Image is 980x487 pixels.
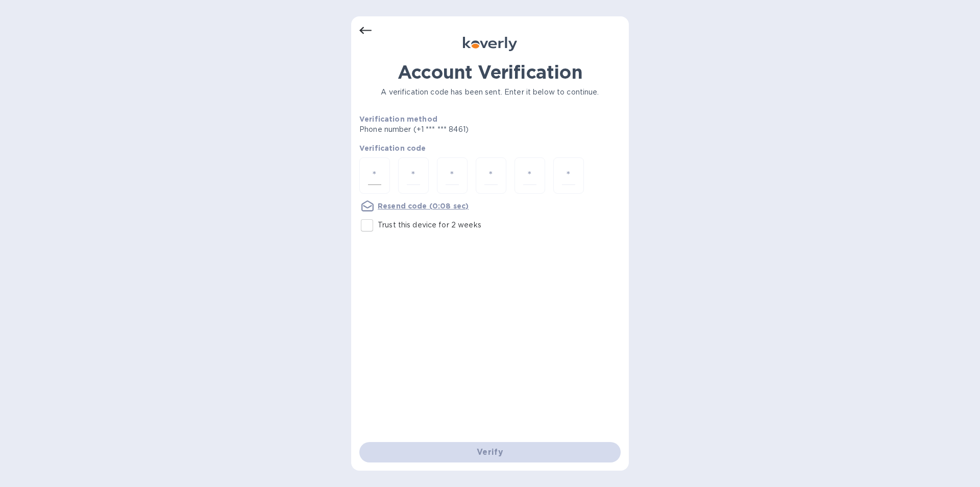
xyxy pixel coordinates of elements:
p: A verification code has been sent. Enter it below to continue. [359,87,621,98]
b: Verification method [359,115,437,123]
h1: Account Verification [359,61,621,83]
p: Trust this device for 2 weeks [378,220,481,230]
p: Verification code [359,143,621,153]
u: Resend code (0:08 sec) [378,202,469,210]
p: Phone number (+1 *** *** 8461) [359,124,547,135]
